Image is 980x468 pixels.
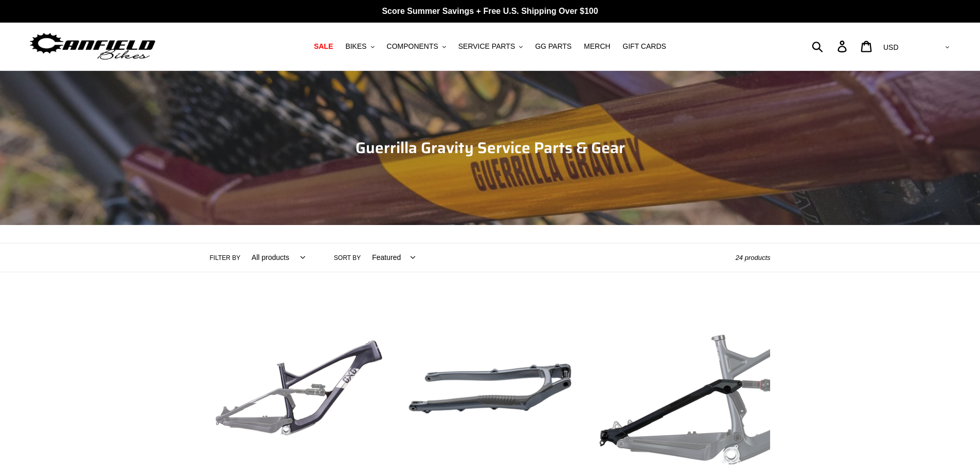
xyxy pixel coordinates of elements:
span: 24 products [736,254,771,261]
span: GG PARTS [535,42,572,51]
a: GIFT CARDS [617,40,671,53]
button: COMPONENTS [382,40,451,53]
button: SERVICE PARTS [453,40,528,53]
label: Sort by [334,253,361,263]
a: SALE [309,40,338,53]
span: MERCH [584,42,610,51]
span: COMPONENTS [387,42,438,51]
span: GIFT CARDS [622,42,666,51]
span: Guerrilla Gravity Service Parts & Gear [355,136,625,160]
a: MERCH [579,40,615,53]
a: GG PARTS [530,40,577,53]
span: SERVICE PARTS [458,42,515,51]
input: Search [817,35,844,58]
span: BIKES [345,42,366,51]
img: Canfield Bikes [28,30,157,63]
label: Filter by [210,253,241,263]
button: BIKES [340,40,379,53]
span: SALE [314,42,333,51]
